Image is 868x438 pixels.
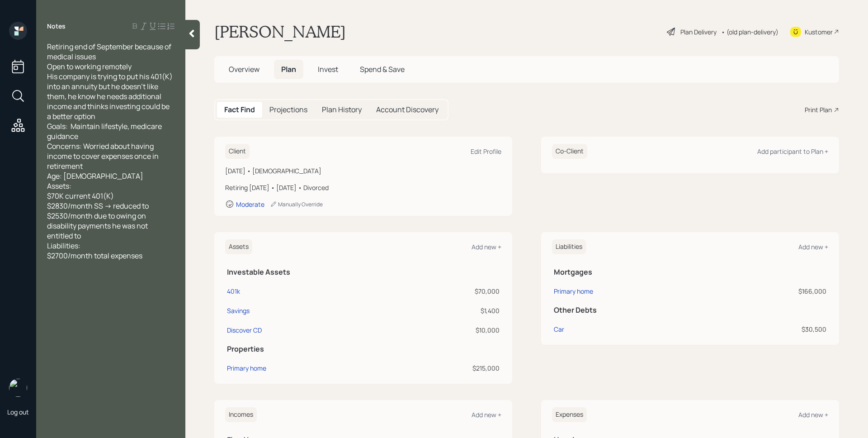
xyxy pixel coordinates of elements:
span: Invest [318,64,338,74]
span: Spend & Save [360,64,405,74]
h6: Liabilities [552,239,586,254]
h5: Plan History [322,105,362,114]
div: Print Plan [805,105,832,114]
h5: Mortgages [554,268,826,276]
span: Plan [281,64,296,74]
div: Add new + [472,410,501,419]
div: [DATE] • [DEMOGRAPHIC_DATA] [225,166,501,176]
span: Overview [229,64,259,74]
img: james-distasi-headshot.png [9,379,27,397]
h5: Fact Find [224,105,255,114]
h5: Investable Assets [227,268,500,276]
h5: Other Debts [554,306,826,314]
div: $10,000 [388,325,500,335]
div: Add new + [798,243,828,251]
h6: Assets [225,239,252,254]
h6: Expenses [552,407,587,422]
div: Car [554,324,564,334]
div: Manually Override [270,200,323,208]
h6: Incomes [225,407,257,422]
label: Notes [47,22,66,31]
div: Retiring [DATE] • [DATE] • Divorced [225,183,501,192]
div: $215,000 [388,363,500,373]
h1: [PERSON_NAME] [214,22,346,42]
div: Log out [7,408,29,416]
div: Add new + [798,410,828,419]
div: Plan Delivery [680,27,717,37]
span: Retiring end of September because of medical issues Open to working remotely His company is tryin... [47,42,174,261]
div: Moderate [236,200,264,209]
div: $70,000 [388,286,500,296]
div: Primary home [554,286,593,296]
h6: Client [225,144,250,159]
h5: Account Discovery [376,105,439,114]
div: • (old plan-delivery) [721,27,778,37]
div: Add participant to Plan + [757,147,828,156]
div: $1,400 [388,306,500,315]
div: Discover CD [227,325,262,335]
h5: Properties [227,345,500,353]
div: Edit Profile [471,147,501,156]
div: $166,000 [713,286,826,296]
div: Kustomer [805,27,833,37]
h6: Co-Client [552,144,587,159]
div: Primary home [227,363,266,373]
h5: Projections [269,105,307,114]
div: 401k [227,286,240,296]
div: $30,500 [713,324,826,334]
div: Add new + [472,243,501,251]
div: Savings [227,306,250,315]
